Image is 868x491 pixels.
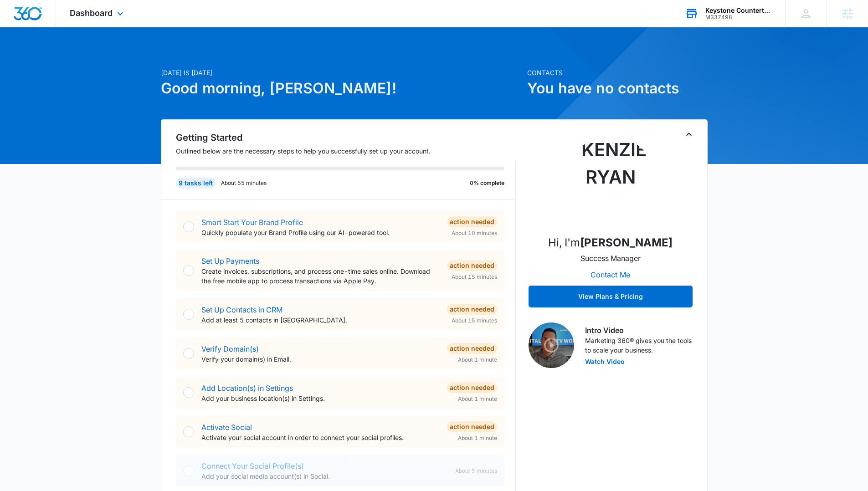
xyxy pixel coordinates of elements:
[201,394,440,403] p: Add your business location(s) in Settings.
[201,218,303,227] a: Smart Start Your Brand Profile
[580,253,641,264] p: Success Manager
[458,395,497,403] span: About 1 minute
[161,77,522,99] h1: Good morning, [PERSON_NAME]!
[201,266,440,286] p: Create invoices, subscriptions, and process one-time sales online. Download the free mobile app t...
[161,68,522,77] p: [DATE] is [DATE]
[201,433,440,442] p: Activate your social account in order to connect your social profiles.
[447,421,497,432] div: Action Needed
[176,178,216,189] div: 9 tasks left
[683,129,694,140] button: Toggle Collapse
[585,358,625,365] button: Watch Video
[452,229,497,237] span: About 10 minutes
[458,356,497,364] span: About 1 minute
[447,260,497,271] div: Action Needed
[201,305,282,314] a: Set Up Contacts in CRM
[176,131,516,144] h2: Getting Started
[581,264,639,286] button: Contact Me
[447,343,497,354] div: Action Needed
[548,235,673,251] p: Hi, I'm
[470,179,504,187] p: 0% complete
[221,179,267,187] p: About 55 minutes
[529,322,574,368] img: Intro Video
[447,216,497,227] div: Action Needed
[201,344,259,353] a: Verify Domain(s)
[705,7,772,14] div: account name
[452,273,497,281] span: About 15 minutes
[201,315,440,325] p: Add at least 5 contacts in [GEOGRAPHIC_DATA].
[580,236,673,249] strong: [PERSON_NAME]
[201,384,293,393] a: Add Location(s) in Settings
[529,286,693,307] button: View Plans & Pricing
[447,304,497,315] div: Action Needed
[527,77,708,99] h1: You have no contacts
[527,68,708,77] p: Contacts
[455,467,497,475] span: About 5 minutes
[705,14,772,20] div: account id
[447,382,497,393] div: Action Needed
[176,146,516,156] p: Outlined below are the necessary steps to help you successfully set up your account.
[585,336,693,355] p: Marketing 360® gives you the tools to scale your business.
[585,325,693,336] h3: Intro Video
[70,8,113,18] span: Dashboard
[565,136,656,227] img: Kenzie Ryan
[458,434,497,442] span: About 1 minute
[201,256,259,266] a: Set Up Payments
[201,354,440,364] p: Verify your domain(s) in Email.
[201,471,448,481] p: Add your social media account(s) in Social.
[452,317,497,325] span: About 15 minutes
[201,423,252,432] a: Activate Social
[201,228,440,237] p: Quickly populate your Brand Profile using our AI-powered tool.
